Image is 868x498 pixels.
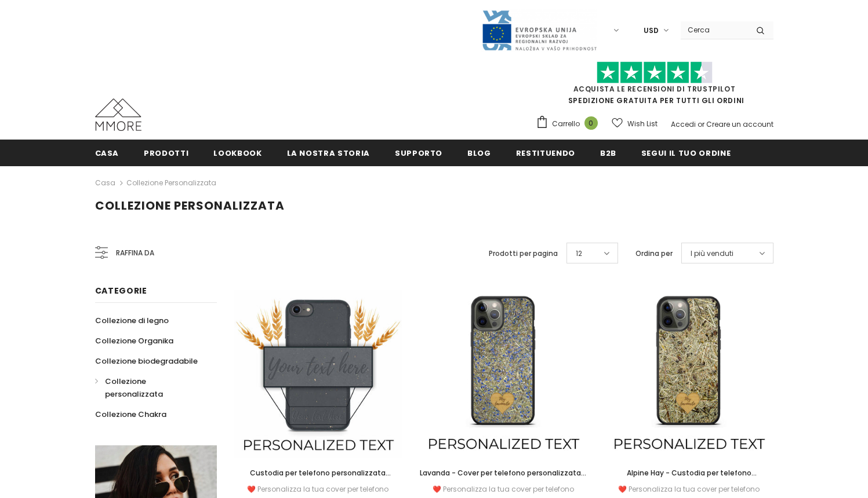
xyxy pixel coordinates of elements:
span: Collezione biodegradabile [95,356,198,367]
img: Javni Razpis [481,9,597,52]
span: Wish List [627,118,658,130]
span: Segui il tuo ordine [641,148,731,159]
a: Wish List [612,113,658,134]
a: Accedi [671,119,696,129]
a: Custodia per telefono personalizzata biodegradabile - nera [234,467,402,479]
a: supporto [395,140,442,166]
a: B2B [600,140,616,166]
span: Categorie [95,285,147,296]
a: Carrello 0 [536,115,604,133]
a: Acquista le recensioni di TrustPilot [573,84,736,94]
a: Prodotti [144,140,188,166]
a: Lavanda - Cover per telefono personalizzata - Regalo personalizzato [419,467,587,479]
span: Prodotti [144,148,188,159]
span: Alpine Hay - Custodia per telefono personalizzata - Regalo personalizzato [618,468,760,490]
a: Collezione Organika [95,331,173,351]
span: SPEDIZIONE GRATUITA PER TUTTI GLI ORDINI [536,67,773,105]
a: Collezione personalizzata [126,178,216,188]
img: Casi MMORE [95,98,141,131]
label: Prodotti per pagina [489,248,558,259]
a: Collezione biodegradabile [95,351,198,371]
span: Lavanda - Cover per telefono personalizzata - Regalo personalizzato [420,468,587,490]
a: Casa [95,140,119,166]
span: or [698,119,704,129]
span: 12 [576,248,582,259]
a: Blog [467,140,491,166]
span: Restituendo [516,148,575,159]
a: Segui il tuo ordine [641,140,731,166]
span: Collezione Chakra [95,409,166,420]
span: B2B [600,148,616,159]
span: Lookbook [213,148,262,159]
span: Collezione Organika [95,335,173,346]
img: Fidati di Pilot Stars [597,61,713,84]
a: Alpine Hay - Custodia per telefono personalizzata - Regalo personalizzato [605,467,773,479]
span: La nostra storia [287,148,370,159]
span: Custodia per telefono personalizzata biodegradabile - nera [250,468,391,490]
a: Restituendo [516,140,575,166]
span: supporto [395,148,442,159]
a: Collezione di legno [95,310,169,331]
span: I più venduti [691,248,733,259]
span: 0 [584,116,598,130]
a: Lookbook [213,140,262,166]
a: Javni Razpis [481,25,597,35]
a: Collezione Chakra [95,404,166,424]
span: Carrello [552,118,580,130]
span: Collezione personalizzata [105,376,163,400]
a: La nostra storia [287,140,370,166]
span: Raffina da [116,247,154,259]
span: Collezione di legno [95,315,169,326]
span: Casa [95,148,119,159]
span: USD [644,25,659,36]
label: Ordina per [635,248,673,259]
a: Creare un account [706,119,773,129]
a: Collezione personalizzata [95,371,204,404]
span: Blog [467,148,491,159]
input: Search Site [681,21,747,38]
span: Collezione personalizzata [95,197,285,214]
a: Casa [95,176,115,190]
